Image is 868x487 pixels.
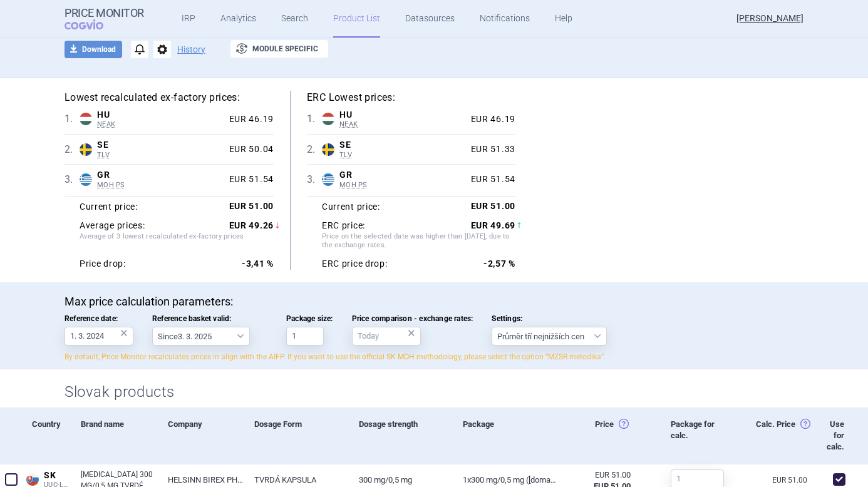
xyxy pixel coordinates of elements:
[307,111,322,126] span: 1 .
[453,408,557,464] div: Package
[80,220,145,232] strong: Average prices:
[322,259,388,270] strong: ERC price drop:
[322,113,334,125] img: Hungary
[229,220,274,230] strong: EUR 49.26
[567,469,631,481] div: EUR 51.00
[80,173,92,186] img: Greece
[65,111,80,126] span: 1 .
[65,7,144,31] a: Price MonitorCOGVIO
[661,408,723,464] div: Package for calc.
[408,326,415,340] div: ×
[492,327,607,346] select: Settings:
[322,143,334,156] img: Sweden
[80,232,274,252] span: Average of 3 lowest recalculated ex-factory prices
[492,314,607,323] span: Settings:
[229,201,274,211] strong: EUR 51.00
[97,170,224,181] span: GR
[224,114,274,125] div: EUR 46.19
[322,202,380,212] strong: Current price:
[224,144,274,155] div: EUR 50.04
[810,408,850,464] div: Use for calc.
[307,172,322,187] span: 3 .
[152,314,267,323] span: Reference basket valid:
[352,327,421,346] input: Price comparison - exchange rates:×
[65,295,803,309] p: Max price calculation parameters:
[80,113,92,125] img: Hungary
[65,314,133,323] span: Reference date:
[339,140,466,151] span: SE
[339,151,466,160] span: TLV
[80,202,138,212] strong: Current price:
[322,232,515,252] span: Price on the selected date was higher than [DATE], due to the exchange rates.
[230,40,328,58] button: Module specific
[65,352,803,362] p: By default, Price Monitor recalculates prices in align with the AIFP. If you want to use the offi...
[322,173,334,186] img: Greece
[44,470,71,481] span: SK
[245,408,349,464] div: Dosage Form
[65,142,80,157] span: 2 .
[772,476,811,484] a: EUR 51.00
[97,140,224,151] span: SE
[80,143,92,156] img: Sweden
[307,142,322,157] span: 2 .
[352,314,473,323] span: Price comparison - exchange rates:
[557,408,661,464] div: Price
[65,382,803,402] h2: Slovak products
[307,91,515,105] h5: ERC Lowest prices:
[65,172,80,187] span: 3 .
[286,327,324,346] input: Package size:
[65,7,144,19] strong: Price Monitor
[466,174,515,185] div: EUR 51.54
[158,408,245,464] div: Company
[471,201,515,211] strong: EUR 51.00
[65,91,274,105] h5: Lowest recalculated ex-factory prices:
[65,19,121,29] span: COGVIO
[242,259,274,269] strong: -3,41 %
[97,151,224,160] span: TLV
[466,114,515,125] div: EUR 46.19
[483,259,515,269] strong: -2,57 %
[120,326,128,340] div: ×
[152,327,250,346] select: Reference basket valid:
[471,220,515,230] strong: EUR 49.69
[322,220,365,232] strong: ERC price:
[339,170,466,181] span: GR
[339,181,466,190] span: MOH PS
[339,110,466,121] span: HU
[97,110,224,121] span: HU
[349,408,453,464] div: Dosage strength
[71,408,158,464] div: Brand name
[97,181,224,190] span: MOH PS
[724,408,811,464] div: Calc. Price
[26,473,39,486] img: Slovakia
[224,174,274,185] div: EUR 51.54
[80,259,126,270] strong: Price drop:
[286,314,333,323] span: Package size:
[65,41,122,58] button: Download
[177,45,205,54] button: History
[65,327,133,346] input: Reference date:×
[23,408,71,464] div: Country
[466,144,515,155] div: EUR 51.33
[339,120,466,129] span: NEAK
[97,120,224,129] span: NEAK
